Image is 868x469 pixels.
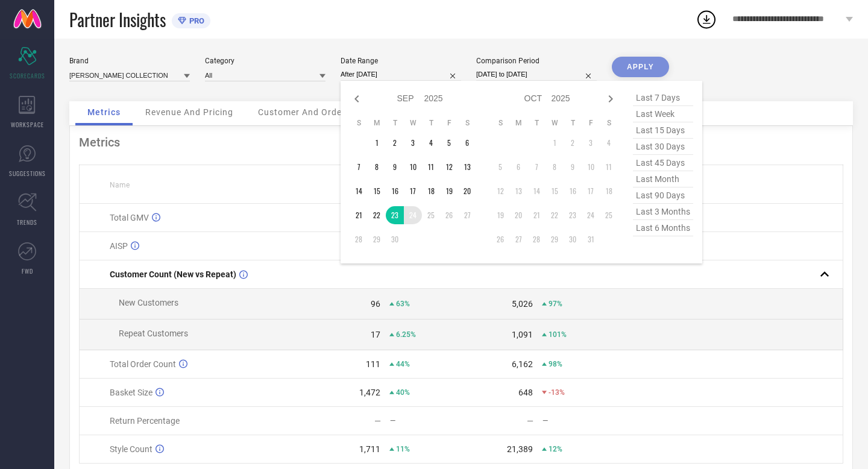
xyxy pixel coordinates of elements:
[509,230,527,248] td: Mon Oct 27 2025
[22,266,33,275] span: FWD
[386,158,404,176] td: Tue Sep 09 2025
[396,330,416,339] span: 6.25%
[564,206,582,224] td: Thu Oct 23 2025
[600,158,618,176] td: Sat Oct 11 2025
[546,230,564,248] td: Wed Oct 29 2025
[512,299,533,309] div: 5,026
[422,182,440,200] td: Thu Sep 18 2025
[69,7,166,32] span: Partner Insights
[549,360,562,368] span: 98%
[87,107,121,117] span: Metrics
[458,182,476,200] td: Sat Sep 20 2025
[79,135,843,150] div: Metrics
[110,444,153,454] span: Style Count
[386,134,404,152] td: Tue Sep 02 2025
[422,118,440,128] th: Thursday
[422,134,440,152] td: Thu Sep 04 2025
[509,158,527,176] td: Mon Oct 06 2025
[440,182,458,200] td: Fri Sep 19 2025
[119,329,188,338] span: Repeat Customers
[603,92,618,106] div: Next month
[582,158,600,176] td: Fri Oct 10 2025
[371,299,380,309] div: 96
[491,182,509,200] td: Sun Oct 12 2025
[350,206,368,224] td: Sun Sep 21 2025
[509,118,527,128] th: Monday
[205,57,325,65] div: Category
[527,416,533,426] div: —
[549,388,565,397] span: -13%
[110,213,149,222] span: Total GMV
[350,230,368,248] td: Sun Sep 28 2025
[422,158,440,176] td: Thu Sep 11 2025
[600,206,618,224] td: Sat Oct 25 2025
[440,134,458,152] td: Fri Sep 05 2025
[491,230,509,248] td: Sun Oct 26 2025
[458,158,476,176] td: Sat Sep 13 2025
[404,158,422,176] td: Wed Sep 10 2025
[17,218,37,227] span: TRENDS
[582,118,600,128] th: Friday
[404,206,422,224] td: Wed Sep 24 2025
[527,230,546,248] td: Tue Oct 28 2025
[10,71,45,80] span: SCORECARDS
[440,118,458,128] th: Friday
[633,187,693,204] span: last 90 days
[527,206,546,224] td: Tue Oct 21 2025
[368,206,386,224] td: Mon Sep 22 2025
[396,445,410,453] span: 11%
[110,388,153,397] span: Basket Size
[600,118,618,128] th: Saturday
[509,206,527,224] td: Mon Oct 20 2025
[696,8,717,30] div: Open download list
[458,206,476,224] td: Sat Sep 27 2025
[258,107,350,117] span: Customer And Orders
[633,220,693,236] span: last 6 months
[518,388,533,397] div: 648
[542,417,613,425] div: —
[368,134,386,152] td: Mon Sep 01 2025
[633,139,693,155] span: last 30 days
[396,388,410,397] span: 40%
[110,269,236,279] span: Customer Count (New vs Repeat)
[546,158,564,176] td: Wed Oct 08 2025
[440,206,458,224] td: Fri Sep 26 2025
[507,444,533,454] div: 21,389
[396,300,410,308] span: 63%
[359,444,380,454] div: 1,711
[69,57,190,65] div: Brand
[350,182,368,200] td: Sun Sep 14 2025
[110,359,176,369] span: Total Order Count
[633,90,693,106] span: last 7 days
[9,169,46,178] span: SUGGESTIONS
[371,330,380,339] div: 17
[549,300,562,308] span: 97%
[458,118,476,128] th: Saturday
[350,158,368,176] td: Sun Sep 07 2025
[582,230,600,248] td: Fri Oct 31 2025
[368,158,386,176] td: Mon Sep 08 2025
[404,118,422,128] th: Wednesday
[633,171,693,187] span: last month
[527,182,546,200] td: Tue Oct 14 2025
[119,298,178,307] span: New Customers
[512,330,533,339] div: 1,091
[582,182,600,200] td: Fri Oct 17 2025
[527,158,546,176] td: Tue Oct 07 2025
[396,360,410,368] span: 44%
[368,182,386,200] td: Mon Sep 15 2025
[600,134,618,152] td: Sat Oct 04 2025
[341,57,461,65] div: Date Range
[350,118,368,128] th: Sunday
[549,330,567,339] span: 101%
[509,182,527,200] td: Mon Oct 13 2025
[600,182,618,200] td: Sat Oct 18 2025
[564,182,582,200] td: Thu Oct 16 2025
[386,182,404,200] td: Tue Sep 16 2025
[476,68,597,81] input: Select comparison period
[633,122,693,139] span: last 15 days
[386,206,404,224] td: Tue Sep 23 2025
[633,155,693,171] span: last 45 days
[110,416,180,426] span: Return Percentage
[404,182,422,200] td: Wed Sep 17 2025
